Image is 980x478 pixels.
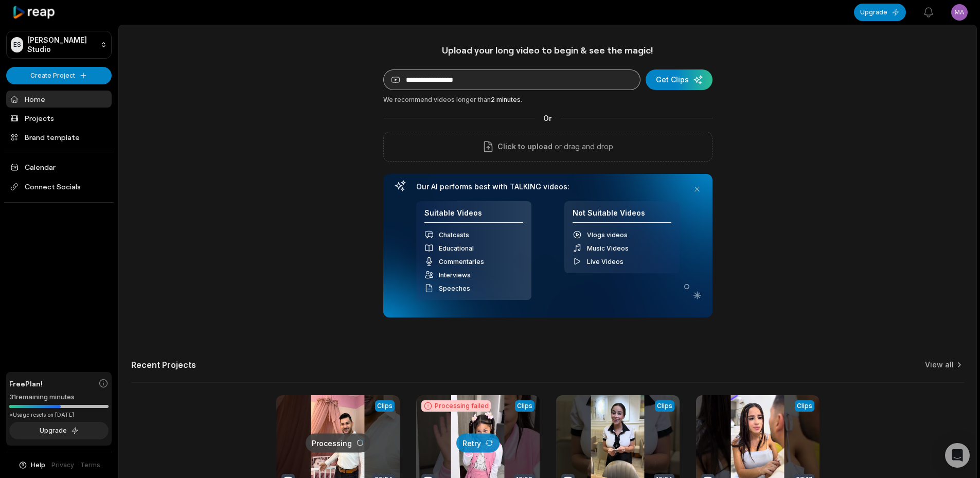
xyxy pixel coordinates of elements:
button: Create Project [6,67,112,84]
span: Click to upload [497,140,553,153]
h4: Not Suitable Videos [573,208,671,223]
div: We recommend videos longer than . [383,95,712,104]
span: Interviews [439,271,471,279]
span: Help [31,461,45,470]
p: [PERSON_NAME] Studio [27,36,96,54]
a: View all [925,360,954,370]
h1: Upload your long video to begin & see the magic! [383,44,712,56]
div: 31 remaining minutes [9,392,109,402]
div: ES [11,37,23,52]
a: Privacy [51,461,74,470]
span: Chatcasts [439,231,469,239]
span: Music Videos [587,244,629,252]
h4: Suitable Videos [424,208,523,223]
a: Projects [6,110,112,127]
p: or drag and drop [553,140,613,153]
span: Vlogs videos [587,231,628,239]
span: 2 minutes [491,96,521,103]
span: Live Videos [587,258,623,265]
button: Get Clips [646,69,712,90]
div: *Usage resets on [DATE] [9,411,109,419]
span: Speeches [439,285,470,292]
span: Free Plan! [9,378,43,389]
span: Or [535,113,560,123]
button: Upgrade [854,4,906,21]
a: Home [6,91,112,108]
a: Brand template [6,129,112,146]
span: Educational [439,244,474,252]
button: Upgrade [9,422,109,439]
button: Retry [456,433,500,452]
span: Connect Socials [6,178,112,196]
h2: Recent Projects [131,360,196,370]
div: Open Intercom Messenger [945,443,970,468]
span: Commentaries [439,258,484,265]
a: Terms [80,461,100,470]
button: Help [18,461,45,470]
a: Calendar [6,158,112,175]
h3: Our AI performs best with TALKING videos: [416,182,680,191]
